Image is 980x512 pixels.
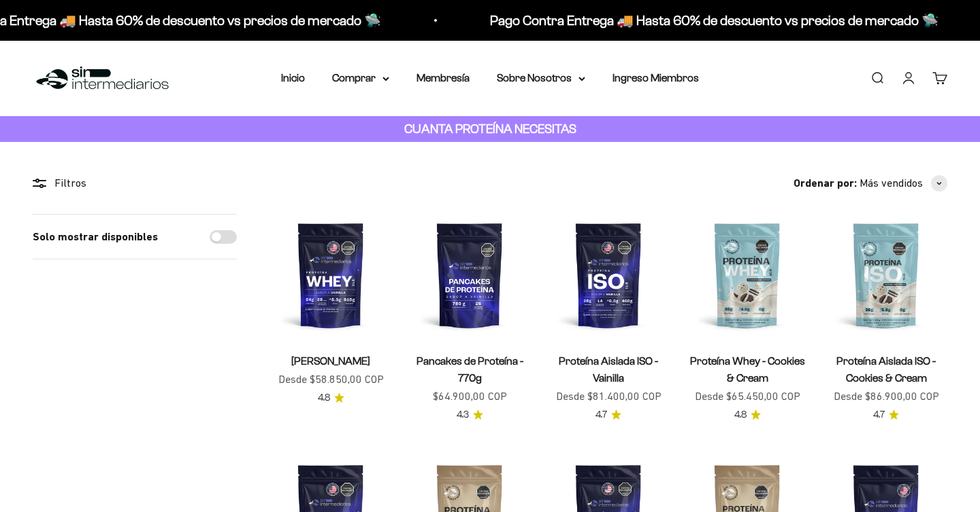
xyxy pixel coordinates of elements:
[612,72,699,84] a: Ingreso Miembros
[457,407,483,422] a: 4.34.3 de 5.0 estrellas
[860,175,923,192] span: Más vendidos
[873,407,885,422] span: 4.7
[281,72,305,84] a: Inicio
[291,355,370,367] a: [PERSON_NAME]
[278,371,384,388] sale-price: Desde $58.850,00 COP
[734,407,747,422] span: 4.8
[318,390,344,405] a: 4.84.8 de 5.0 estrellas
[695,388,800,405] sale-price: Desde $65.450,00 COP
[559,355,658,384] a: Proteína Aislada ISO - Vainilla
[416,72,470,84] a: Membresía
[860,175,947,192] button: Más vendidos
[318,390,330,405] span: 4.8
[332,69,389,87] summary: Comprar
[595,407,621,422] a: 4.74.7 de 5.0 estrellas
[457,407,469,422] span: 4.3
[416,355,523,384] a: Pancakes de Proteína - 770g
[497,69,585,87] summary: Sobre Nosotros
[404,122,576,136] strong: CUANTA PROTEÍNA NECESITAS
[433,388,507,405] sale-price: $64.900,00 COP
[556,388,661,405] sale-price: Desde $81.400,00 COP
[794,175,857,192] span: Ordenar por:
[834,388,939,405] sale-price: Desde $86.900,00 COP
[873,407,899,422] a: 4.74.7 de 5.0 estrellas
[734,407,761,422] a: 4.84.8 de 5.0 estrellas
[33,175,237,192] div: Filtros
[595,407,607,422] span: 4.7
[33,228,158,246] label: Solo mostrar disponibles
[836,355,936,384] a: Proteína Aislada ISO - Cookies & Cream
[488,10,936,31] p: Pago Contra Entrega 🚚 Hasta 60% de descuento vs precios de mercado 🛸
[690,355,805,384] a: Proteína Whey - Cookies & Cream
